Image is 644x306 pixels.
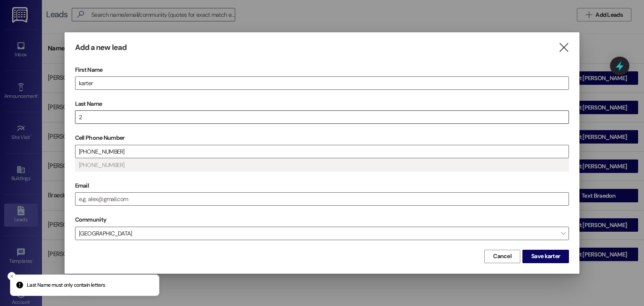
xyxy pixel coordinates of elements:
button: Cancel [484,250,520,263]
label: Cell Phone Number [75,131,569,144]
span: Cancel [493,252,512,261]
i:  [558,43,569,52]
input: e.g. Alex [75,77,569,89]
h3: Add a new lead [75,43,127,52]
button: Save karter [522,250,569,263]
button: Close toast [8,272,16,280]
span: [GEOGRAPHIC_DATA] [75,227,569,240]
input: e.g. alex@gmail.com [75,193,569,205]
label: Last Name [75,97,569,110]
label: First Name [75,63,569,76]
input: e.g. Smith [75,111,569,123]
p: Last Name must only contain letters [27,282,105,289]
label: Community [75,213,106,226]
span: Save karter [531,252,560,261]
label: Email [75,179,569,192]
